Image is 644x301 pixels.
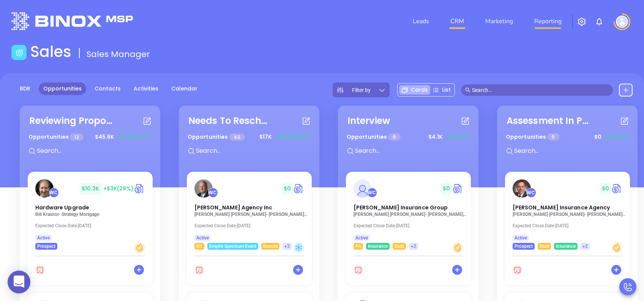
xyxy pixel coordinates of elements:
input: Search… [472,86,609,94]
p: Expected Close Date: [DATE] [194,223,308,228]
img: logo [11,12,133,30]
span: $ 0 [282,183,293,195]
a: Contacts [90,82,125,95]
p: Andrew M Tehan - RG Wright Agency Inc. [194,212,308,217]
span: Active [515,234,527,242]
img: Quote [611,183,622,194]
a: Marketing [482,14,516,29]
span: $ 0 [600,183,611,195]
span: PA [355,242,361,250]
a: BDR [15,82,35,95]
p: Opportunities [28,130,84,144]
span: 5 [547,133,559,141]
span: Empire Spectrum Event [209,242,256,250]
input: Search... [354,146,468,156]
a: profileWalter Contreras$0Circle dollar[PERSON_NAME] Insurance Group[PERSON_NAME] [PERSON_NAME]- [... [346,172,471,250]
span: +$26K (57%) [118,133,152,141]
div: Walter Contreras [367,188,377,198]
span: NY [196,242,202,250]
div: Needs To Reschedule [188,114,272,128]
span: Active [355,234,368,242]
span: $ 45.6K [93,131,116,143]
span: Gold [540,242,549,250]
span: 9 [388,133,400,141]
span: +2 [411,242,416,250]
span: $ 0 [441,183,452,195]
p: Opportunities [347,130,401,144]
div: Warm [452,242,463,253]
span: Prospect [515,242,533,250]
img: user [616,16,628,28]
span: search [465,87,470,93]
div: List [430,85,453,95]
img: Quote [293,183,304,194]
a: Activities [129,82,163,95]
div: Assessment In Progress [507,114,590,128]
span: 40 [229,133,245,141]
p: Expected Close Date: [DATE] [513,223,627,228]
div: Warm [611,242,622,253]
span: 12 [70,133,83,141]
a: Opportunities [39,82,86,95]
span: Insurance [368,242,388,250]
img: Quote [134,183,145,194]
span: RG Wright Agency Inc [194,204,272,211]
img: Quote [452,183,463,194]
span: Insurance [556,242,576,250]
div: Walter Contreras [49,188,59,198]
p: Brad Lawton - Lawton Insurance Agency [513,212,627,217]
a: Leads [410,14,432,29]
span: +$8.4K (50%) [275,133,311,141]
div: Cold [293,242,304,253]
p: Expected Close Date: [DATE] [35,223,149,228]
span: Sales Manager [87,48,150,60]
span: +$0 (0%) [446,133,470,141]
a: profileWalter Contreras$0Circle dollar[PERSON_NAME] Insurance Agency[PERSON_NAME] [PERSON_NAME]- ... [505,172,630,250]
span: Hardware Upgrade [35,204,90,211]
span: Anderson Insurance Group [354,204,448,211]
span: Active [37,234,50,242]
input: Search... [36,146,150,156]
p: Opportunities [506,130,560,144]
div: Walter Contreras [526,188,536,198]
span: Bronze [263,242,278,250]
img: Anderson Insurance Group [354,179,372,198]
span: $ 10.3K [80,183,101,195]
span: +$3K (29%) [103,185,134,192]
span: +2 [582,242,588,250]
div: Cards [399,85,430,95]
a: profileWalter Contreras$10.3K+$3K(29%)Circle dollarHardware UpgradeBill Krasnor- Strategy Mortgag... [28,172,153,250]
img: RG Wright Agency Inc [194,179,213,198]
div: Walter Contreras [208,188,218,198]
input: Search... [195,146,309,156]
span: +$0 (0%) [605,133,629,141]
img: iconSetting [577,17,586,26]
a: profileWalter Contreras$0Circle dollar[PERSON_NAME] Agency Inc[PERSON_NAME] [PERSON_NAME]- [PERSO... [187,172,312,250]
p: Opportunities [188,130,245,144]
div: Warm [134,242,145,253]
img: iconNotification [595,17,604,26]
span: $ 0 [592,131,603,143]
span: +3 [284,242,290,250]
span: Lawton Insurance Agency [513,204,610,211]
span: $ 17K [257,131,273,143]
p: Expected Close Date: [DATE] [354,223,467,228]
h1: Sales [30,43,71,61]
a: CRM [447,14,467,29]
span: Gold [395,242,404,250]
div: Reviewing Proposal [29,114,113,128]
p: Lee Anderson - Anderson Insurance Group [354,212,467,217]
a: Calendar [167,82,202,95]
input: Search... [513,146,627,156]
span: Active [196,234,209,242]
img: Hardware Upgrade [35,179,54,198]
img: Lawton Insurance Agency [513,179,531,198]
a: Reporting [531,14,565,29]
p: Bill Krasnor - Strategy Mortgage [35,212,149,217]
span: $ 4.1K [426,131,444,143]
span: Prospect [37,242,55,250]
